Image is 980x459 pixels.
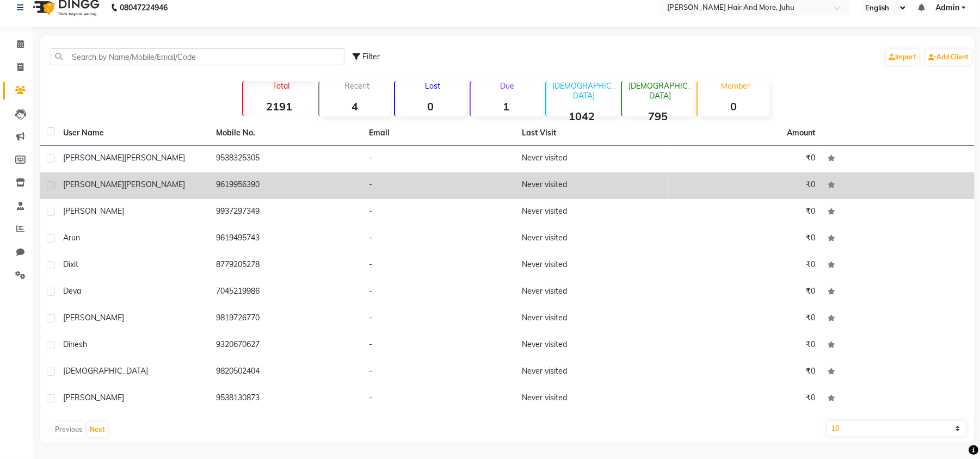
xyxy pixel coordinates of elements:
[669,252,822,279] td: ₹0
[63,206,124,216] span: [PERSON_NAME]
[515,386,668,412] td: Never visited
[63,259,78,269] span: Dixit
[248,81,315,91] p: Total
[362,121,515,146] th: Email
[515,172,668,199] td: Never visited
[780,121,822,145] th: Amount
[63,339,87,349] span: Dinesh
[473,81,542,91] p: Due
[669,146,822,172] td: ₹0
[698,100,769,113] strong: 0
[362,332,515,359] td: -
[669,199,822,226] td: ₹0
[669,359,822,386] td: ₹0
[209,121,362,146] th: Mobile No.
[209,199,362,226] td: 9937297349
[51,48,344,65] input: Search by Name/Mobile/Email/Code
[515,121,668,146] th: Last Visit
[362,226,515,252] td: -
[546,109,618,123] strong: 1042
[209,226,362,252] td: 9619495743
[87,422,108,437] button: Next
[515,252,668,279] td: Never visited
[209,332,362,359] td: 9320670627
[702,81,769,91] p: Member
[669,172,822,199] td: ₹0
[324,81,391,91] p: Recent
[935,2,959,14] span: Admin
[209,279,362,306] td: 7045219986
[63,366,148,376] span: [DEMOGRAPHIC_DATA]
[362,386,515,412] td: -
[669,306,822,332] td: ₹0
[515,332,668,359] td: Never visited
[319,100,391,113] strong: 4
[515,146,668,172] td: Never visited
[57,121,209,146] th: User Name
[551,81,618,101] p: [DEMOGRAPHIC_DATA]
[124,179,185,189] span: [PERSON_NAME]
[362,359,515,386] td: -
[626,81,693,101] p: [DEMOGRAPHIC_DATA]
[209,386,362,412] td: 9538130873
[395,100,466,113] strong: 0
[515,226,668,252] td: Never visited
[209,252,362,279] td: 8779205278
[926,49,971,65] a: Add Client
[399,81,466,91] p: Lost
[63,233,80,243] span: Arun
[471,100,542,113] strong: 1
[63,393,124,402] span: [PERSON_NAME]
[362,52,380,61] span: Filter
[209,306,362,332] td: 9819726770
[362,199,515,226] td: -
[515,199,668,226] td: Never visited
[515,359,668,386] td: Never visited
[209,146,362,172] td: 9538325305
[243,100,315,113] strong: 2191
[209,172,362,199] td: 9619956390
[886,49,919,65] a: Import
[362,306,515,332] td: -
[669,226,822,252] td: ₹0
[63,286,81,296] span: Deva
[63,153,124,163] span: [PERSON_NAME]
[63,313,124,322] span: [PERSON_NAME]
[124,153,185,163] span: [PERSON_NAME]
[669,332,822,359] td: ₹0
[669,386,822,412] td: ₹0
[362,172,515,199] td: -
[515,279,668,306] td: Never visited
[669,279,822,306] td: ₹0
[63,179,124,189] span: [PERSON_NAME]
[622,109,693,123] strong: 795
[515,306,668,332] td: Never visited
[362,146,515,172] td: -
[362,279,515,306] td: -
[362,252,515,279] td: -
[209,359,362,386] td: 9820502404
